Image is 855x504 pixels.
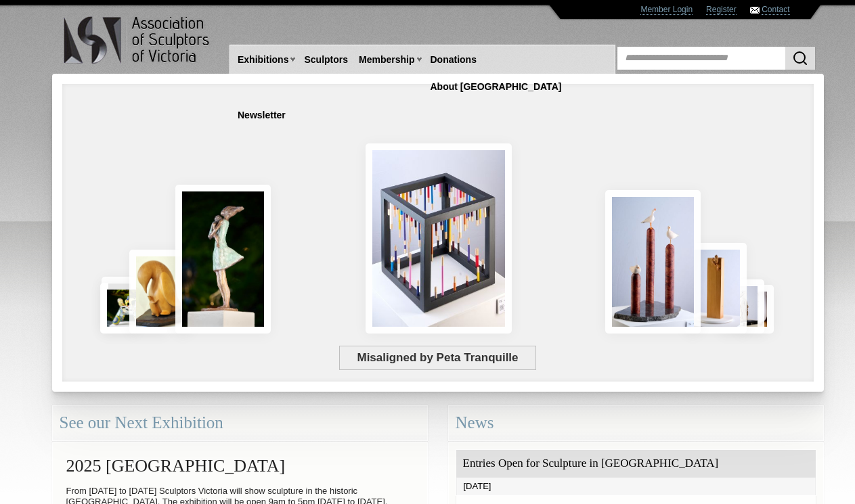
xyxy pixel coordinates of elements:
[63,14,212,67] img: logo.png
[175,185,271,334] img: Connection
[339,346,536,370] span: Misaligned by Peta Tranquille
[60,449,420,482] h2: 2025 [GEOGRAPHIC_DATA]
[706,5,737,15] a: Register
[353,47,420,72] a: Membership
[425,74,567,99] a: About [GEOGRAPHIC_DATA]
[299,47,353,72] a: Sculptors
[456,478,816,495] div: [DATE]
[605,190,701,334] img: Rising Tides
[366,143,512,334] img: Misaligned
[640,5,693,15] a: Member Login
[448,405,824,441] div: News
[52,405,428,441] div: See our Next Exhibition
[232,47,294,72] a: Exhibitions
[750,7,760,14] img: Contact ASV
[425,47,482,72] a: Donations
[762,5,789,15] a: Contact
[456,450,816,478] div: Entries Open for Sculpture in [GEOGRAPHIC_DATA]
[232,103,291,128] a: Newsletter
[685,243,747,334] img: Little Frog. Big Climb
[792,50,808,66] img: Search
